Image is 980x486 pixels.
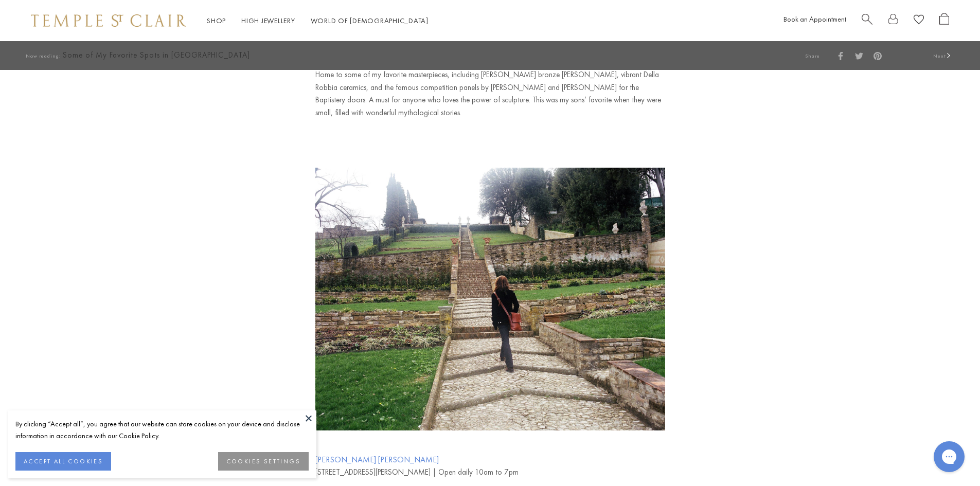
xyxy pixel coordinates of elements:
[929,438,970,476] iframe: Gorgias live chat messenger
[207,14,429,27] nav: Main navigation
[31,14,186,27] img: Temple St. Clair
[207,16,226,25] a: ShopShop
[315,454,439,465] a: [PERSON_NAME] [PERSON_NAME]
[15,452,111,471] button: ACCEPT ALL COOKIES
[315,168,665,478] span: [STREET_ADDRESS][PERSON_NAME] | Open daily 10am to 7pm
[26,52,61,59] span: Now reading:
[933,52,954,59] a: Next
[914,13,924,29] a: View Wishlist
[15,418,309,442] div: By clicking “Accept all”, you agree that our website can store cookies on your device and disclos...
[241,16,295,25] a: High JewelleryHigh Jewellery
[311,16,429,25] a: World of [DEMOGRAPHIC_DATA]World of [DEMOGRAPHIC_DATA]
[218,452,309,471] button: COOKIES SETTINGS
[939,13,949,29] a: Open Shopping Bag
[63,49,346,62] span: Some of My Favorite Spots in [GEOGRAPHIC_DATA]
[862,13,872,29] a: Search
[783,14,846,24] a: Book an Appointment
[805,52,820,59] span: Share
